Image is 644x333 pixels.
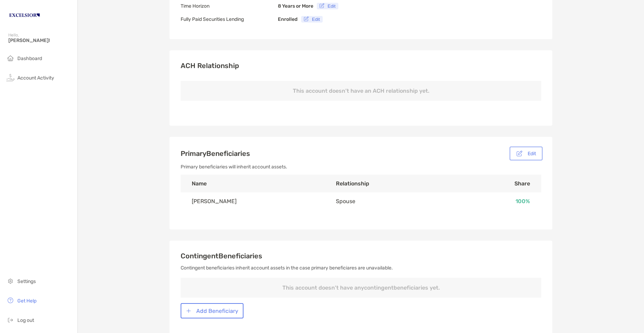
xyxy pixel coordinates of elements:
[17,56,42,61] span: Dashboard
[17,317,34,323] span: Log out
[278,3,313,9] b: 8 Years or More
[8,38,73,43] span: [PERSON_NAME]!
[17,75,54,81] span: Account Activity
[181,2,278,10] p: Time Horizon
[6,73,15,82] img: activity icon
[181,175,325,192] th: Name
[181,163,541,171] p: Primary beneficiaries will inherit account assets.
[325,175,453,192] th: Relationship
[181,252,262,260] span: Contingent Beneficiaries
[181,61,541,70] h3: ACH Relationship
[181,15,278,24] p: Fully Paid Securities Lending
[317,3,338,9] button: Edit
[6,277,15,285] img: settings icon
[186,308,191,314] img: button icon
[181,278,541,298] p: This account doesn’t have any contingent beneficiaries yet.
[278,16,298,22] b: Enrolled
[8,3,41,28] img: Zoe Logo
[181,81,541,101] p: This account doesn’t have an ACH relationship yet.
[6,296,15,305] img: get-help icon
[17,278,36,284] span: Settings
[17,298,36,304] span: Get Help
[6,316,15,324] img: logout icon
[181,303,243,318] button: Add Beneficiary
[301,16,323,23] button: Edit
[454,175,541,192] th: Share
[181,264,541,272] p: Contingent beneficiaries inherit account assets in the case primary beneficiares are unavailable.
[511,148,541,159] button: Edit
[325,192,453,210] td: Spouse
[181,149,250,158] span: Primary Beneficiaries
[454,192,541,210] td: 100 %
[181,192,325,210] td: [PERSON_NAME]
[6,54,15,62] img: household icon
